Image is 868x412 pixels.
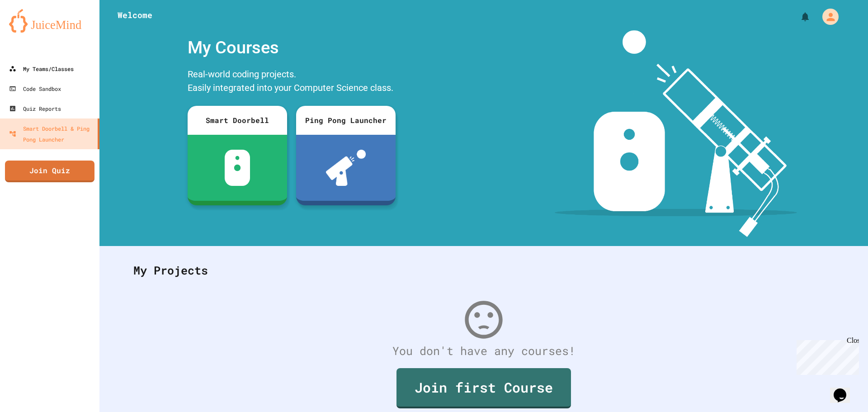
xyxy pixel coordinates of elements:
[9,123,94,145] div: Smart Doorbell & Ping Pong Launcher
[793,336,859,375] iframe: chat widget
[396,368,571,408] a: Join first Course
[183,65,400,99] div: Real-world coding projects. Easily integrated into your Computer Science class.
[124,253,843,288] div: My Projects
[783,9,813,24] div: My Notifications
[830,376,859,403] iframe: chat widget
[326,150,366,186] img: ppl-with-ball.png
[813,6,841,27] div: My Account
[9,83,61,94] div: Code Sandbox
[9,103,61,114] div: Quiz Reports
[9,9,90,33] img: logo-orange.svg
[124,342,843,360] div: You don't have any courses!
[225,150,250,186] img: sdb-white.svg
[5,161,94,182] a: Join Quiz
[555,30,797,237] img: banner-image-my-projects.png
[188,106,287,135] div: Smart Doorbell
[9,63,74,74] div: My Teams/Classes
[183,30,400,65] div: My Courses
[4,4,62,57] div: Chat with us now!Close
[296,106,396,135] div: Ping Pong Launcher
